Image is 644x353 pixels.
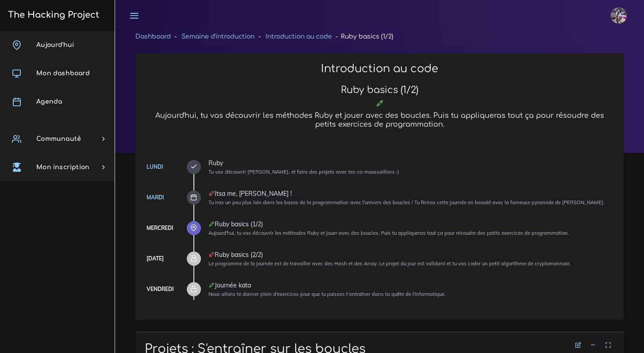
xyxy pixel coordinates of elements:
[147,254,164,264] div: [DATE]
[5,10,99,20] h3: The Hacking Project
[147,194,164,201] a: Mardi
[36,70,90,77] span: Mon dashboard
[147,284,174,294] div: Vendredi
[181,33,255,40] a: Semaine d'introduction
[147,163,163,170] a: Lundi
[208,230,569,236] small: Aujourd'hui, tu vas découvrir les méthodes Ruby et jouer avec des boucles. Puis tu appliqueras to...
[135,33,171,40] a: Dashboard
[208,221,614,227] div: Ruby basics (1/2)
[208,260,571,267] small: Le programme de la journée est de travailler avec des Hash et des Array. Le projet du jour est va...
[36,136,81,142] span: Communauté
[208,160,614,166] div: Ruby
[208,291,446,297] small: Nous allons te donner plein d'exercices pour que tu puisses t’entraîner dans ta quête de l'inform...
[36,42,74,48] span: Aujourd'hui
[145,62,614,75] h2: Introduction au code
[208,282,614,288] div: Journée kata
[208,252,614,258] div: Ruby basics (2/2)
[611,8,627,23] img: eg54bupqcshyolnhdacp.jpg
[36,98,62,105] span: Agenda
[332,31,393,42] li: Ruby basics (1/2)
[208,190,614,197] div: Itsa me, [PERSON_NAME] !
[147,223,173,233] div: Mercredi
[36,164,89,171] span: Mon inscription
[208,199,605,206] small: Tu iras un peu plus loin dans les bases de la programmation avec l'univers des boucles ! Tu finir...
[208,169,399,175] small: Tu vas découvrir [PERSON_NAME], et faire des projets avec tes co-moussaillons :)
[145,85,614,96] h3: Ruby basics (1/2)
[266,33,332,40] a: Introduction au code
[145,112,614,128] h5: Aujourd'hui, tu vas découvrir les méthodes Ruby et jouer avec des boucles. Puis tu appliqueras to...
